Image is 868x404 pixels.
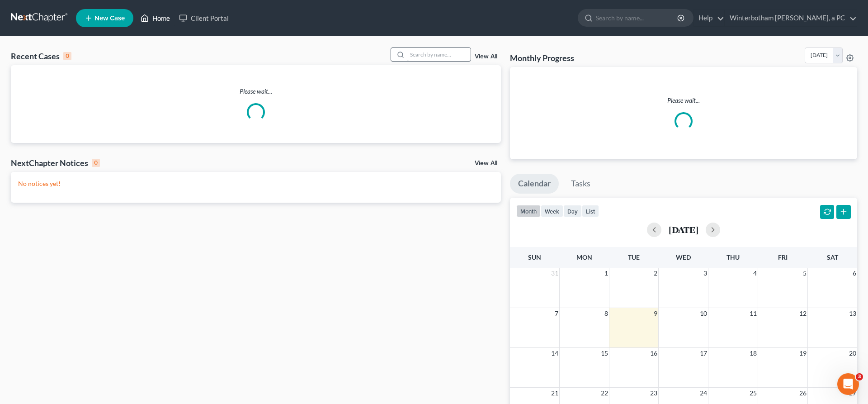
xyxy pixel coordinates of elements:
span: 15 [600,348,609,359]
iframe: Intercom live chat [837,373,859,395]
span: 11 [749,308,758,319]
span: 4 [752,268,758,279]
p: Please wait... [11,87,501,96]
span: Sat [827,253,838,261]
span: 7 [554,308,559,319]
span: 5 [802,268,807,279]
button: week [541,205,563,217]
div: Recent Cases [11,51,71,62]
span: Thu [726,253,740,261]
a: Help [694,10,724,26]
span: 10 [699,308,708,319]
span: 13 [848,308,857,319]
span: 25 [749,388,758,399]
span: 23 [649,388,658,399]
div: NextChapter Notices [11,157,100,168]
span: 20 [848,348,857,359]
a: Winterbotham [PERSON_NAME], a PC [725,10,857,26]
span: Mon [576,253,592,261]
a: Calendar [510,174,559,194]
span: 8 [604,308,609,319]
input: Search by name... [596,10,679,26]
span: 31 [550,268,559,279]
span: 21 [550,388,559,399]
a: View All [475,160,497,166]
span: 26 [798,388,807,399]
a: View All [475,53,497,60]
span: 19 [798,348,807,359]
div: 0 [92,159,100,167]
span: 3 [856,373,863,380]
span: Sun [528,253,541,261]
span: 1 [604,268,609,279]
span: Fri [778,253,788,261]
span: 6 [852,268,857,279]
span: 17 [699,348,708,359]
p: Please wait... [517,96,850,105]
span: 14 [550,348,559,359]
span: 24 [699,388,708,399]
span: Tue [628,253,640,261]
p: No notices yet! [18,179,494,188]
button: list [582,205,599,217]
span: 16 [649,348,658,359]
button: month [516,205,541,217]
input: Search by name... [407,48,471,61]
span: 18 [749,348,758,359]
span: 9 [653,308,658,319]
span: Wed [676,253,691,261]
a: Client Portal [175,10,233,26]
h3: Monthly Progress [510,52,574,63]
span: 3 [703,268,708,279]
span: New Case [94,15,125,22]
button: day [563,205,582,217]
a: Home [136,10,175,26]
span: 2 [653,268,658,279]
a: Tasks [563,174,599,194]
h2: [DATE] [669,225,698,234]
span: 12 [798,308,807,319]
div: 0 [63,52,71,60]
span: 22 [600,388,609,399]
